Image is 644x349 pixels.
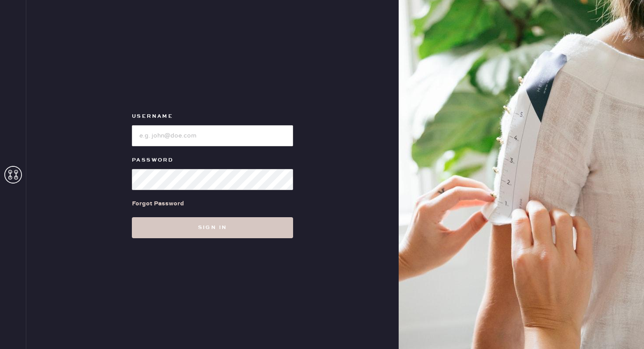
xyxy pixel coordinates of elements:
label: Password [132,155,293,166]
button: Sign in [132,217,293,238]
div: Forgot Password [132,199,184,208]
a: Forgot Password [132,190,184,217]
input: e.g. john@doe.com [132,125,293,146]
label: Username [132,111,293,122]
